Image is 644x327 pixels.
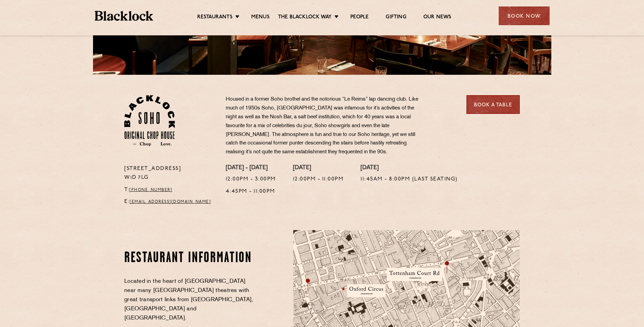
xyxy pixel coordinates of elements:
[124,197,216,206] p: E:
[226,175,276,184] p: 12:00pm - 3:00pm
[124,250,254,267] h2: Restaurant information
[499,6,550,25] div: Book Now
[124,277,254,323] p: Located in the heart of [GEOGRAPHIC_DATA] near many [GEOGRAPHIC_DATA] theatres with great transpo...
[251,14,270,21] a: Menus
[293,165,344,172] h4: [DATE]
[226,165,276,172] h4: [DATE] - [DATE]
[129,188,172,192] a: [PHONE_NUMBER]
[361,175,458,184] p: 11:45am - 8:00pm (Last seating)
[226,95,426,157] p: Housed in a former Soho brothel and the notorious “Le Reims” lap dancing club. Like much of 1950s...
[130,200,211,204] a: [EMAIL_ADDRESS][DOMAIN_NAME]
[226,187,276,196] p: 4:45pm - 11:00pm
[361,165,458,172] h4: [DATE]
[293,175,344,184] p: 12:00pm - 11:00pm
[386,14,406,21] a: Gifting
[124,186,216,194] p: T:
[95,11,153,21] img: BL_Textured_Logo-footer-cropped.svg
[124,165,216,182] p: [STREET_ADDRESS] W1D 7LG
[124,95,175,146] img: Soho-stamp-default.svg
[278,14,332,21] a: The Blacklock Way
[423,14,452,21] a: Our News
[197,14,233,21] a: Restaurants
[466,95,520,114] a: Book a Table
[350,14,369,21] a: People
